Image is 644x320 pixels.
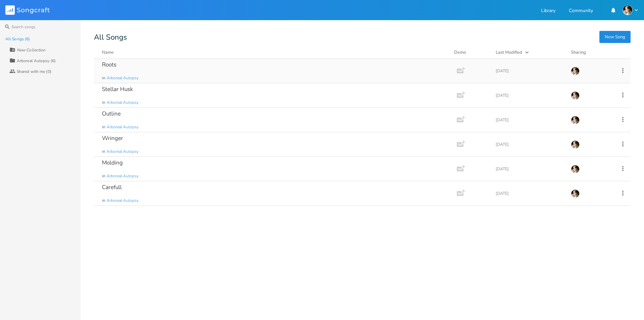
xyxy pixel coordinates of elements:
img: Robert Wise [571,116,580,125]
div: Roots [102,62,116,67]
span: in [102,75,105,81]
button: Name [102,49,446,56]
span: in [102,100,105,105]
img: Robert Wise [571,165,580,174]
span: in [102,149,105,154]
div: [DATE] [496,191,563,195]
div: Wringer [102,135,123,141]
div: Arboreal Autopsy (6) [17,59,56,63]
div: New Collection [17,48,45,52]
div: Last Modified [496,49,522,55]
span: Arboreal Autopsy [107,100,139,105]
button: New Song [599,31,631,43]
div: Stellar Husk [102,86,133,92]
div: Shared with me (0) [17,70,51,74]
div: All Songs [94,34,631,41]
img: Robert Wise [571,67,580,76]
span: Arboreal Autopsy [107,149,139,154]
div: Outline [102,111,121,117]
div: Name [102,49,114,55]
a: Community [569,8,593,14]
div: [DATE] [496,142,563,146]
a: Library [541,8,555,14]
div: [DATE] [496,93,563,97]
div: [DATE] [496,118,563,122]
span: Arboreal Autopsy [107,75,139,81]
span: Arboreal Autopsy [107,124,139,130]
div: All Songs (6) [5,37,30,41]
div: [DATE] [496,69,563,73]
span: in [102,198,105,203]
img: Robert Wise [571,189,580,198]
div: Demo [454,49,488,56]
div: [DATE] [496,167,563,171]
span: Arboreal Autopsy [107,198,139,203]
span: in [102,124,105,130]
span: Arboreal Autopsy [107,173,139,179]
img: Robert Wise [571,140,580,149]
div: Carefull [102,184,122,190]
span: in [102,173,105,179]
img: Robert Wise [623,5,633,15]
img: Robert Wise [571,91,580,100]
div: Molding [102,160,123,166]
button: Last Modified [496,49,563,56]
div: Sharing [571,49,611,56]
